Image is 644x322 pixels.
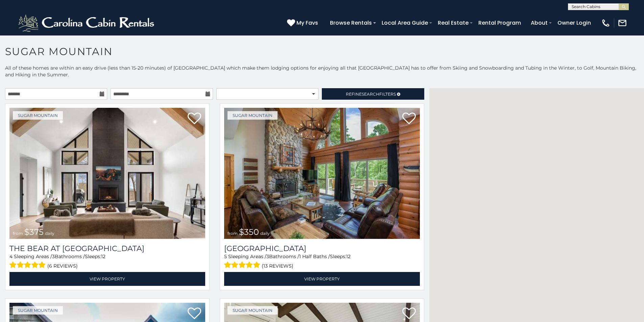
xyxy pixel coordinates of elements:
a: Sugar Mountain [13,306,63,315]
a: Sugar Mountain [228,306,278,315]
a: My Favs [287,19,320,27]
a: The Bear At [GEOGRAPHIC_DATA] [9,244,205,253]
span: from [228,231,238,236]
a: Rental Program [475,17,524,29]
span: 12 [346,253,351,259]
span: (6 reviews) [47,262,78,270]
a: Grouse Moor Lodge from $350 daily [224,108,420,239]
h3: Grouse Moor Lodge [224,244,420,253]
span: Search [362,92,379,97]
a: View Property [224,272,420,286]
span: 3 [52,253,55,259]
a: RefineSearchFilters [322,88,424,100]
a: [GEOGRAPHIC_DATA] [224,244,420,253]
span: 3 [266,253,269,259]
a: The Bear At Sugar Mountain from $375 daily [9,108,205,239]
img: White-1-2.png [17,13,157,33]
span: daily [260,231,270,236]
span: 5 [224,253,227,259]
span: Refine Filters [346,92,396,97]
a: Add to favorites [402,307,416,321]
span: 1 Half Baths / [299,253,330,259]
a: Browse Rentals [327,17,375,29]
a: Real Estate [434,17,472,29]
a: Local Area Guide [378,17,431,29]
img: phone-regular-white.png [601,18,611,28]
span: $375 [24,227,44,237]
a: Add to favorites [188,307,201,321]
span: from [13,231,23,236]
a: Owner Login [554,17,594,29]
span: $350 [239,227,259,237]
a: View Property [9,272,205,286]
img: Grouse Moor Lodge [224,108,420,239]
span: 12 [101,253,105,259]
img: The Bear At Sugar Mountain [9,108,205,239]
a: Add to favorites [402,112,416,126]
span: My Favs [296,19,318,27]
div: Sleeping Areas / Bathrooms / Sleeps: [224,253,420,270]
a: Sugar Mountain [228,111,278,120]
a: About [527,17,551,29]
div: Sleeping Areas / Bathrooms / Sleeps: [9,253,205,270]
img: mail-regular-white.png [618,18,627,28]
span: (13 reviews) [262,262,293,270]
h3: The Bear At Sugar Mountain [9,244,205,253]
a: Add to favorites [188,112,201,126]
span: 4 [9,253,13,259]
a: Sugar Mountain [13,111,63,120]
span: daily [45,231,54,236]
